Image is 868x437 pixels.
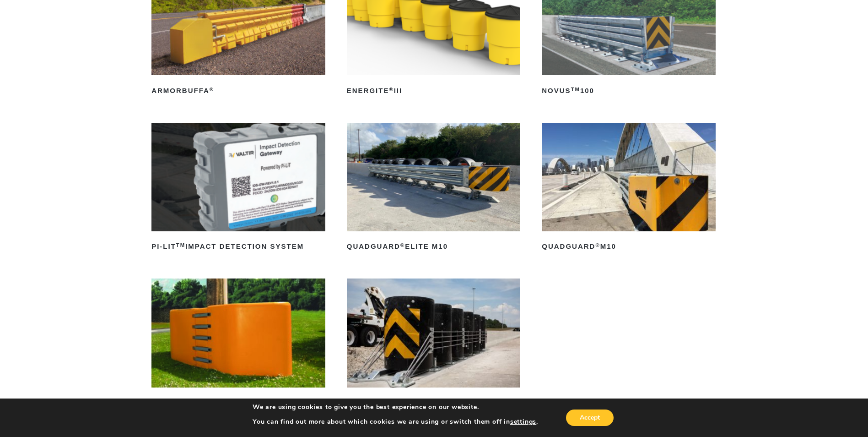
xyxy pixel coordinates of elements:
sup: ® [389,87,394,92]
p: You can find out more about which cookies we are using or switch them off in . [253,418,538,426]
a: PI-LITTMImpact Detection System [151,123,325,254]
h2: REACT M [347,396,521,410]
a: RAPTOR® [151,279,325,410]
h2: PI-LIT Impact Detection System [151,240,325,254]
h2: RAPTOR [151,396,325,410]
sup: ® [400,242,405,248]
h2: QuadGuard M10 [542,240,716,254]
sup: ® [595,242,600,248]
button: settings [510,418,536,426]
h2: ArmorBuffa [151,83,325,98]
h2: NOVUS 100 [542,83,716,98]
a: REACT®M [347,279,521,410]
sup: TM [176,242,185,248]
sup: ® [210,87,214,92]
a: QuadGuard®Elite M10 [347,123,521,254]
sup: TM [571,87,580,92]
h2: QuadGuard Elite M10 [347,240,521,254]
h2: ENERGITE III [347,83,521,98]
button: Accept [566,410,614,426]
p: We are using cookies to give you the best experience on our website. [253,403,538,411]
a: QuadGuard®M10 [542,123,716,254]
